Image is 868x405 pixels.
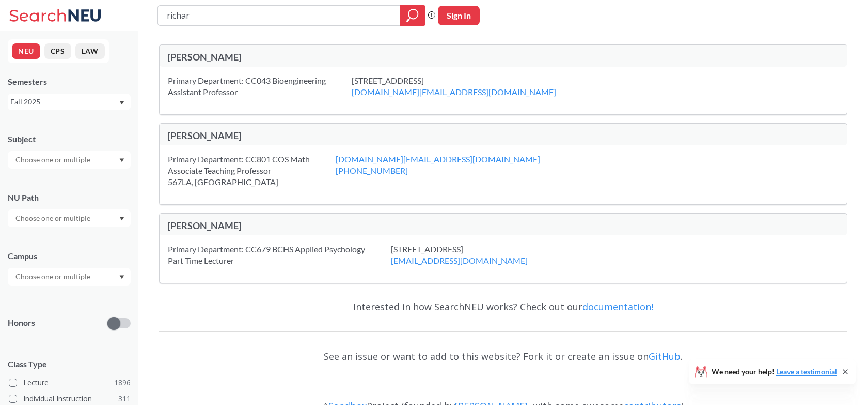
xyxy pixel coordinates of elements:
div: See an issue or want to add to this website? Fork it or create an issue on . [159,341,847,371]
div: Dropdown arrow [8,268,131,286]
button: CPS [44,43,71,59]
a: Leave a testimonial [776,367,837,376]
a: [DOMAIN_NAME][EMAIL_ADDRESS][DOMAIN_NAME] [336,154,540,164]
button: NEU [12,43,40,59]
svg: Dropdown arrow [119,158,124,162]
a: [PHONE_NUMBER] [336,166,408,175]
span: 1896 [114,377,131,388]
svg: Dropdown arrow [119,101,124,105]
label: Lecture [9,376,131,389]
a: [EMAIL_ADDRESS][DOMAIN_NAME] [391,256,528,265]
div: Semesters [8,76,131,87]
div: Primary Department: CC043 Bioengineering Assistant Professor [168,75,352,98]
div: [STREET_ADDRESS] [352,75,582,98]
div: Fall 2025Dropdown arrow [8,94,131,110]
div: Campus [8,250,131,262]
div: Primary Department: CC801 COS Math Associate Teaching Professor 567LA, [GEOGRAPHIC_DATA] [168,154,336,188]
div: Dropdown arrow [8,209,131,227]
div: [PERSON_NAME] [168,51,503,63]
div: Primary Department: CC679 BCHS Applied Psychology Part Time Lecturer [168,244,391,266]
svg: Dropdown arrow [119,217,124,221]
input: Choose one or multiple [10,154,97,166]
svg: Dropdown arrow [119,275,124,279]
div: Subject [8,133,131,145]
button: Sign In [438,6,480,25]
div: magnifying glass [400,5,425,26]
div: [PERSON_NAME] [168,130,503,141]
span: We need your help! [712,368,837,376]
div: [STREET_ADDRESS] [391,244,554,266]
p: Honors [8,317,35,329]
div: Interested in how SearchNEU works? Check out our [159,292,847,322]
div: Fall 2025 [10,96,118,108]
input: Choose one or multiple [10,271,97,283]
div: Dropdown arrow [8,151,131,169]
input: Class, professor, course number, "phrase" [166,7,392,24]
a: [DOMAIN_NAME][EMAIL_ADDRESS][DOMAIN_NAME] [352,87,556,97]
span: 311 [118,393,131,404]
svg: magnifying glass [406,8,419,23]
div: [PERSON_NAME] [168,220,503,231]
a: GitHub [649,350,681,363]
a: documentation! [582,301,653,313]
span: Class Type [8,358,131,370]
button: LAW [75,43,105,59]
input: Choose one or multiple [10,212,97,224]
div: NU Path [8,192,131,203]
